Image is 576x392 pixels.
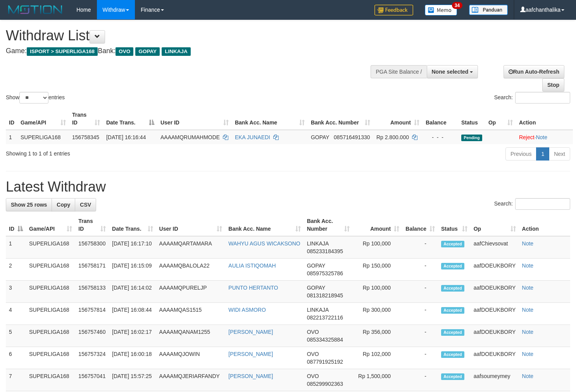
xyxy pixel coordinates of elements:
[6,130,17,144] td: 1
[52,198,75,211] a: Copy
[109,281,156,303] td: [DATE] 16:14:02
[6,92,65,104] label: Show entries
[228,307,266,313] a: WIDI ASMORO
[75,214,109,236] th: Trans ID: activate to sort column ascending
[75,281,109,303] td: 156758133
[353,236,403,259] td: Rp 100,000
[26,259,75,281] td: SUPERLIGA168
[307,329,319,335] span: OVO
[27,47,98,56] span: ISPORT > SUPERLIGA168
[307,359,343,365] span: Copy 087791925192 to clipboard
[373,108,423,130] th: Amount: activate to sort column ascending
[135,47,160,56] span: GOPAY
[6,28,376,43] h1: Withdraw List
[156,325,226,347] td: AAAAMQANAM1255
[307,248,343,254] span: Copy 085233184395 to clipboard
[157,108,232,130] th: User ID: activate to sort column ascending
[26,236,75,259] td: SUPERLIGA168
[522,240,534,247] a: Note
[505,147,536,161] a: Previous
[228,373,273,379] a: [PERSON_NAME]
[376,134,409,140] span: Rp 2.800.000
[353,214,403,236] th: Amount: activate to sort column ascending
[441,373,464,380] span: Accepted
[402,259,438,281] td: -
[353,259,403,281] td: Rp 150,000
[109,325,156,347] td: [DATE] 16:02:17
[11,202,47,208] span: Show 25 rows
[494,198,570,210] label: Search:
[6,236,26,259] td: 1
[72,134,99,140] span: 156758345
[228,329,273,335] a: [PERSON_NAME]
[371,65,426,78] div: PGA Site Balance /
[75,259,109,281] td: 156758171
[469,5,508,15] img: panduan.png
[19,92,48,104] select: Showentries
[353,281,403,303] td: Rp 100,000
[402,347,438,369] td: -
[522,351,534,357] a: Note
[426,133,455,141] div: - - -
[235,134,270,140] a: EKA JUNAEDI
[441,307,464,314] span: Accepted
[232,108,308,130] th: Bank Acc. Name: activate to sort column ascending
[485,108,516,130] th: Op: activate to sort column ascending
[458,108,485,130] th: Status
[228,240,300,247] a: WAHYU AGUS WICAKSONO
[441,241,464,247] span: Accepted
[402,369,438,391] td: -
[26,303,75,325] td: SUPERLIGA168
[471,347,519,369] td: aafDOEUKBORY
[374,5,413,16] img: Feedback.jpg
[307,337,343,343] span: Copy 085334325884 to clipboard
[549,147,570,161] a: Next
[26,347,75,369] td: SUPERLIGA168
[542,78,564,92] a: Stop
[6,4,65,16] img: MOTION_logo.png
[6,47,376,55] h4: Game: Bank:
[160,134,220,140] span: AAAAMQRUMAHMODE
[6,281,26,303] td: 3
[471,259,519,281] td: aafDOEUKBORY
[441,263,464,269] span: Accepted
[441,351,464,358] span: Accepted
[6,108,17,130] th: ID
[6,147,234,157] div: Showing 1 to 1 of 1 entries
[75,325,109,347] td: 156757460
[402,236,438,259] td: -
[156,281,226,303] td: AAAAMQPURELJP
[109,214,156,236] th: Date Trans.: activate to sort column ascending
[26,281,75,303] td: SUPERLIGA168
[522,262,534,269] a: Note
[452,2,462,9] span: 34
[427,65,478,78] button: None selected
[228,351,273,357] a: [PERSON_NAME]
[504,65,564,78] a: Run Auto-Refresh
[6,347,26,369] td: 6
[75,347,109,369] td: 156757324
[6,198,52,211] a: Show 25 rows
[6,179,570,195] h1: Latest Withdraw
[516,108,573,130] th: Action
[423,108,458,130] th: Balance
[57,202,70,208] span: Copy
[522,373,534,379] a: Note
[109,259,156,281] td: [DATE] 16:15:09
[156,369,226,391] td: AAAAMQJERIARFANDY
[471,281,519,303] td: aafDOEUKBORY
[516,130,573,144] td: ·
[228,285,278,291] a: PUNTO HERTANTO
[402,281,438,303] td: -
[334,134,370,140] span: Copy 085716491330 to clipboard
[471,369,519,391] td: aafsoumeymey
[519,134,535,140] a: Reject
[307,351,319,357] span: OVO
[75,198,96,211] a: CSV
[26,214,75,236] th: Game/API: activate to sort column ascending
[109,369,156,391] td: [DATE] 15:57:25
[26,325,75,347] td: SUPERLIGA168
[75,369,109,391] td: 156757041
[519,214,570,236] th: Action
[156,236,226,259] td: AAAAMQARTAMARA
